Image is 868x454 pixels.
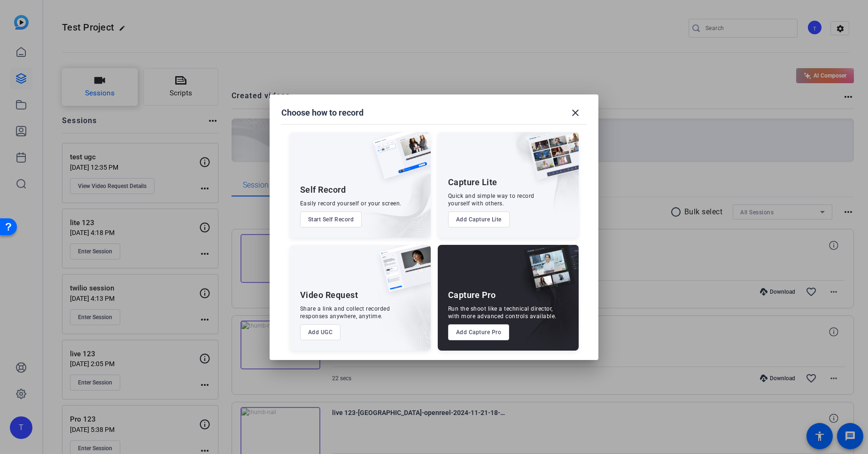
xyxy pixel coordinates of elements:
h1: Choose how to record [281,107,364,118]
img: embarkstudio-ugc-content.png [376,274,431,351]
mat-icon: close [570,107,581,118]
img: ugc-content.png [372,245,431,302]
button: Start Self Record [300,211,362,227]
div: Capture Pro [448,290,496,301]
img: embarkstudio-capture-pro.png [509,257,579,351]
img: capture-pro.png [517,245,579,302]
img: embarkstudio-capture-lite.png [495,132,579,226]
button: Add UGC [300,324,341,340]
button: Add Capture Lite [448,211,510,227]
button: Add Capture Pro [448,324,510,340]
img: self-record.png [366,132,431,188]
div: Run the shoot like a technical director, with more advanced controls available. [448,305,557,320]
div: Self Record [300,184,346,196]
div: Capture Lite [448,177,497,188]
div: Share a link and collect recorded responses anywhere, anytime. [300,305,390,320]
div: Easily record yourself or your screen. [300,200,402,207]
div: Video Request [300,290,358,301]
img: embarkstudio-self-record.png [349,152,431,238]
img: capture-lite.png [520,132,579,189]
div: Quick and simple way to record yourself with others. [448,192,535,207]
